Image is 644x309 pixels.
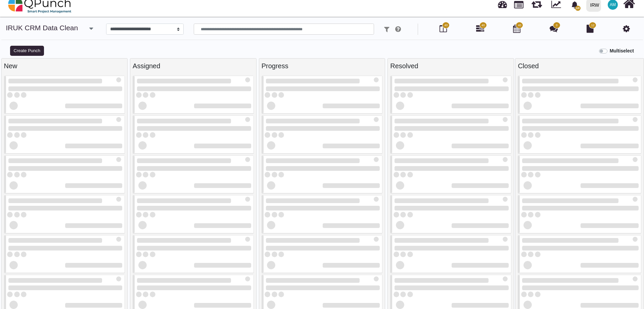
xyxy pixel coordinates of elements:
[550,25,558,33] i: Punch Discussion
[476,25,484,33] i: Gantt
[444,23,448,28] span: 40
[10,46,44,56] button: Create Punch
[481,23,485,28] span: 40
[440,25,447,33] i: Board
[513,25,520,33] i: Calendar
[591,23,594,28] span: 12
[6,24,78,32] a: IRUK CRM Data Clean
[395,26,401,33] i: e.g: punch or !ticket or &category or #label or @username or $priority or *iteration or ^addition...
[610,48,634,53] b: Multiselect
[518,23,521,28] span: 40
[556,23,557,28] span: 0
[133,61,254,71] div: Assigned
[610,3,616,7] span: AM
[476,27,484,33] a: 40
[571,1,578,8] svg: bell fill
[4,61,125,71] div: New
[518,61,641,71] div: Closed
[262,61,383,71] div: Progress
[575,6,581,11] span: 10
[390,61,511,71] div: Resolved
[587,25,594,33] i: Document Library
